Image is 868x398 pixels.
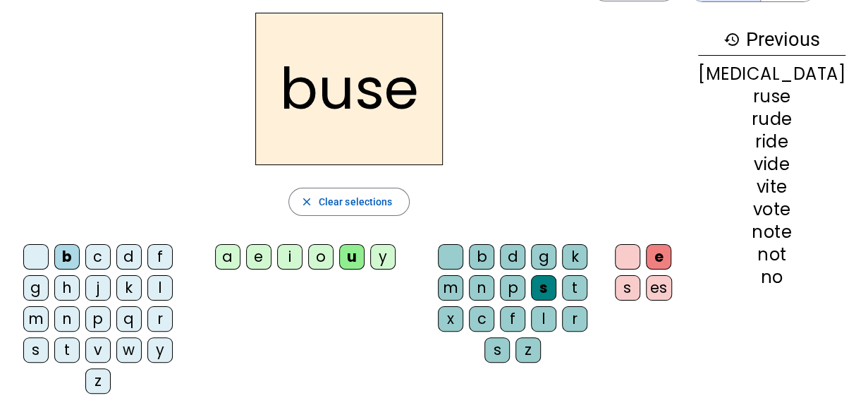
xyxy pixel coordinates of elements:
mat-icon: history [723,31,740,48]
div: z [515,337,541,363]
span: Clear selections [319,193,393,210]
div: f [500,306,525,332]
div: e [246,244,271,270]
div: x [438,306,463,332]
div: q [116,306,142,332]
div: d [500,244,525,270]
div: p [85,306,111,332]
div: m [23,306,49,332]
div: t [54,337,80,363]
div: a [215,244,240,270]
div: b [469,244,494,270]
div: s [23,337,49,363]
div: ruse [698,88,845,105]
div: l [147,275,173,301]
button: Clear selections [288,188,410,216]
div: j [85,275,111,301]
div: y [147,337,173,363]
div: ride [698,133,845,150]
div: not [698,246,845,263]
div: c [85,244,111,270]
div: b [54,244,80,270]
div: n [469,275,494,301]
div: s [615,275,640,301]
div: n [54,306,80,332]
div: z [85,368,111,394]
div: m [438,275,463,301]
div: t [562,275,587,301]
div: s [531,275,556,301]
div: r [562,306,587,332]
div: k [562,244,587,270]
div: p [500,275,525,301]
div: k [116,275,142,301]
div: l [531,306,556,332]
h3: Previous [698,24,845,56]
mat-icon: close [300,195,313,208]
div: u [339,244,365,270]
div: vote [698,201,845,218]
div: d [116,244,142,270]
div: [MEDICAL_DATA] [698,66,845,83]
div: vide [698,156,845,173]
div: o [308,244,334,270]
div: v [85,337,111,363]
div: es [646,275,672,301]
div: e [646,244,671,270]
div: s [484,337,510,363]
div: f [147,244,173,270]
div: r [147,306,173,332]
div: i [277,244,302,270]
div: note [698,224,845,241]
div: g [23,275,49,301]
div: g [531,244,556,270]
h2: buse [255,13,443,165]
div: rude [698,111,845,128]
div: no [698,269,845,286]
div: vite [698,179,845,195]
div: y [370,244,396,270]
div: h [54,275,80,301]
div: w [116,337,142,363]
div: c [469,306,494,332]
